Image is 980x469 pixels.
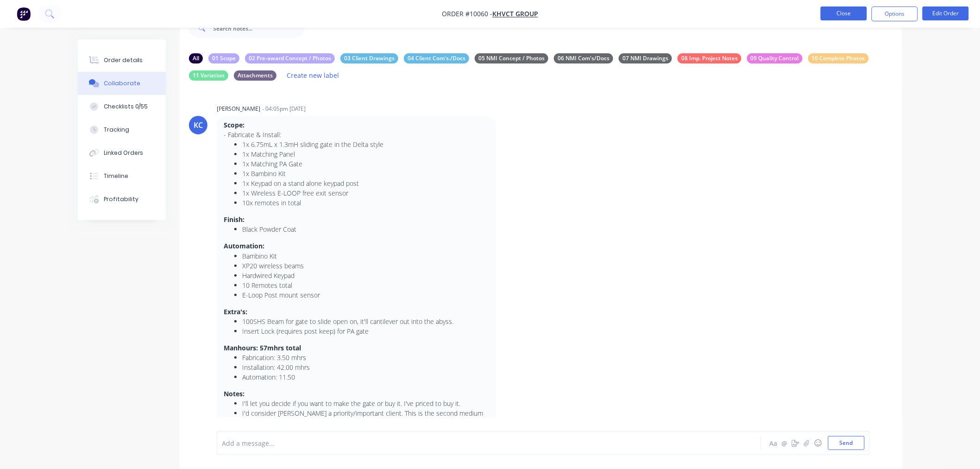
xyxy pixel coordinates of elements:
li: Installation: 42.00 mhrs [242,362,489,372]
li: 1x Matching PA Gate [242,159,489,169]
li: Black Powder Coat [242,224,489,234]
li: 10 Remotes total [242,280,489,290]
div: Tracking [104,126,129,134]
button: Timeline [78,165,166,188]
span: Order #10060 - [442,10,492,19]
button: Close [821,6,867,20]
button: Create new label [282,69,344,82]
div: KC [194,120,203,131]
li: 1x Keypad on a stand alone keypad post [242,178,489,188]
li: Hardwired Keypad [242,271,489,280]
strong: Finish: [224,215,245,224]
button: ☺ [812,437,823,449]
div: 10 Complete Photos [808,53,869,63]
div: 08 Imp. Project Notes [678,53,741,63]
li: 100SHS Beam for gate to slide open on, it'll cantilever out into the abyss. [242,317,489,326]
div: [PERSON_NAME] [217,105,260,113]
li: Automation: 11.50 [242,372,489,382]
li: 10x remotes in total [242,198,489,208]
div: - 04:05pm [DATE] [262,105,306,113]
li: I'd consider [PERSON_NAME] a priority/important client. This is the second medium sized job we're... [242,408,489,428]
button: @ [779,437,790,449]
li: Insert Lock (requires post keep) for PA gate [242,326,489,336]
div: Linked Orders [104,149,144,157]
div: All [189,53,203,63]
button: Checklists 0/55 [78,95,166,118]
div: Collaborate [104,79,140,88]
li: XP20 wireless beams [242,261,489,271]
div: 01 Scope [208,53,239,63]
button: Tracking [78,118,166,141]
div: Timeline [104,172,128,180]
div: Profitability [104,195,138,203]
a: KHVCT Group [492,10,538,19]
div: Order details [104,56,143,64]
button: Aa [768,437,779,449]
strong: Scope: [224,120,245,129]
button: Order details [78,49,166,72]
input: Search notes... [213,19,305,38]
div: Attachments [234,70,276,81]
button: Send [828,436,865,450]
li: E-Loop Post mount sensor [242,290,489,300]
div: 04 Client Com's./Docs [404,53,469,63]
p: - Fabricate & Install: [224,130,489,139]
li: Fabrication: 3.50 mhrs [242,353,489,362]
strong: Manhours: 57mhrs total [224,343,301,352]
div: 09 Quality Control [747,53,803,63]
li: 1x Wireless E-LOOP free exit sensor [242,188,489,198]
div: 03 Client Drawings [340,53,398,63]
div: 07 NMI Drawings [619,53,672,63]
strong: Automation: [224,241,264,250]
button: Collaborate [78,72,166,95]
div: 06 NMI Com's/Docs [554,53,613,63]
li: I'll let you decide if you want to make the gate or buy it. I've priced to buy it. [242,399,489,408]
button: Edit Order [923,6,969,20]
li: 1x 6.75mL x 1.3mH sliding gate in the Delta style [242,139,489,149]
div: Checklists 0/55 [104,102,148,111]
li: 1x Matching Panel [242,149,489,159]
strong: Extra's: [224,307,247,316]
button: Profitability [78,188,166,211]
button: Options [872,6,918,21]
img: Factory [17,7,31,21]
div: 02 Pre-award Concept / Photos [245,53,335,63]
li: 1x Bambino Kit [242,169,489,178]
div: 11 Variation [189,70,228,81]
li: Bambino Kit [242,251,489,261]
div: 05 NMI Concept / Photos [475,53,548,63]
button: Linked Orders [78,141,166,165]
strong: Notes: [224,389,245,398]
